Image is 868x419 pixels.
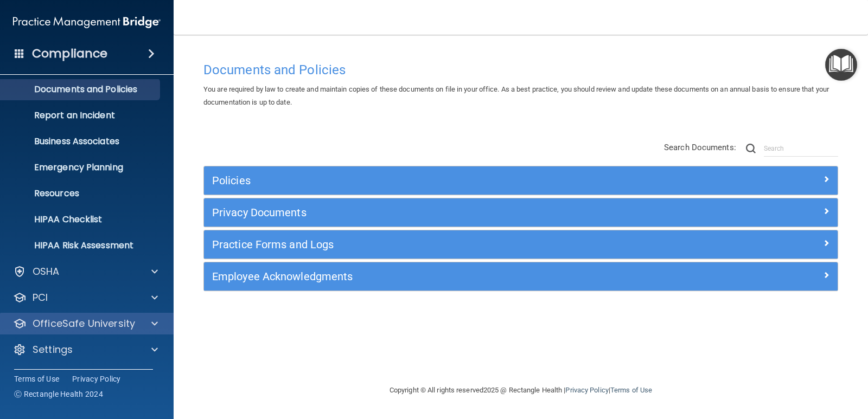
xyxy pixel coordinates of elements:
a: Privacy Policy [72,373,121,384]
a: Practice Forms and Logs [212,236,829,253]
p: PCI [33,291,48,304]
span: Search Documents: [664,143,736,152]
h4: Compliance [32,46,107,61]
p: OSHA [33,265,60,278]
a: Terms of Use [14,373,59,384]
img: PMB logo [13,11,161,33]
p: Business Associates [7,136,155,147]
h5: Privacy Documents [212,207,671,218]
h5: Employee Acknowledgments [212,270,671,282]
h5: Policies [212,175,671,186]
a: Settings [13,343,158,356]
span: You are required by law to create and maintain copies of these documents on file in your office. ... [203,85,829,106]
h5: Practice Forms and Logs [212,238,671,250]
p: HIPAA Risk Assessment [7,240,155,251]
a: Employee Acknowledgments [212,268,829,285]
a: Privacy Documents [212,204,829,221]
p: OfficeSafe University [33,317,135,330]
a: OfficeSafe University [13,317,158,330]
div: Copyright © All rights reserved 2025 @ Rectangle Health | | [323,373,719,408]
p: Report an Incident [7,110,155,121]
a: Policies [212,172,829,189]
p: HIPAA Checklist [7,214,155,225]
input: Search [764,140,838,157]
button: Open Resource Center [825,49,857,81]
a: Privacy Policy [565,386,608,394]
img: ic-search.3b580494.png [746,144,756,153]
span: Ⓒ Rectangle Health 2024 [14,389,103,399]
h4: Documents and Policies [203,63,838,77]
a: Terms of Use [610,386,652,394]
p: Documents and Policies [7,84,155,95]
a: PCI [13,291,158,304]
p: Resources [7,188,155,199]
p: Emergency Planning [7,162,155,173]
p: Settings [33,343,73,356]
a: OSHA [13,265,158,278]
